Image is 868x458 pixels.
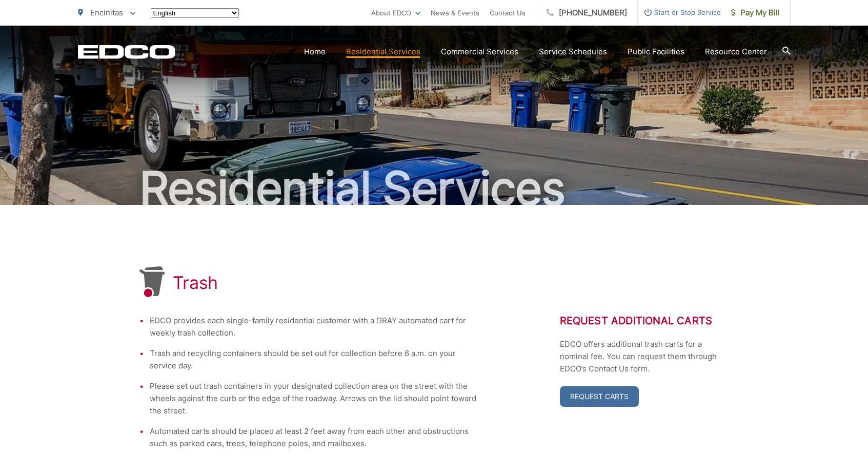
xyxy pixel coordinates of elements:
p: EDCO offers additional trash carts for a nominal fee. You can request them through EDCO’s Contact... [560,338,729,375]
a: Public Facilities [628,46,684,58]
li: Trash and recycling containers should be set out for collection before 6 a.m. on your service day. [150,347,478,372]
a: Resource Center [705,46,767,58]
h2: Request Additional Carts [560,315,729,327]
a: About EDCO [371,7,420,19]
a: Request Carts [560,386,639,407]
select: Select a language [151,8,239,18]
a: Commercial Services [441,46,518,58]
li: Please set out trash containers in your designated collection area on the street with the wheels ... [150,380,478,417]
a: EDCD logo. Return to the homepage. [78,45,175,59]
a: Service Schedules [539,46,607,58]
h2: Residential Services [78,163,791,214]
h1: Trash [173,273,218,293]
a: Home [304,46,326,58]
li: Automated carts should be placed at least 2 feet away from each other and obstructions such as pa... [150,425,478,450]
li: EDCO provides each single-family residential customer with a GRAY automated cart for weekly trash... [150,315,478,339]
a: News & Events [431,7,479,19]
a: Residential Services [346,46,420,58]
span: Encinitas [90,8,123,17]
a: Contact Us [490,7,526,19]
span: Pay My Bill [731,7,780,19]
